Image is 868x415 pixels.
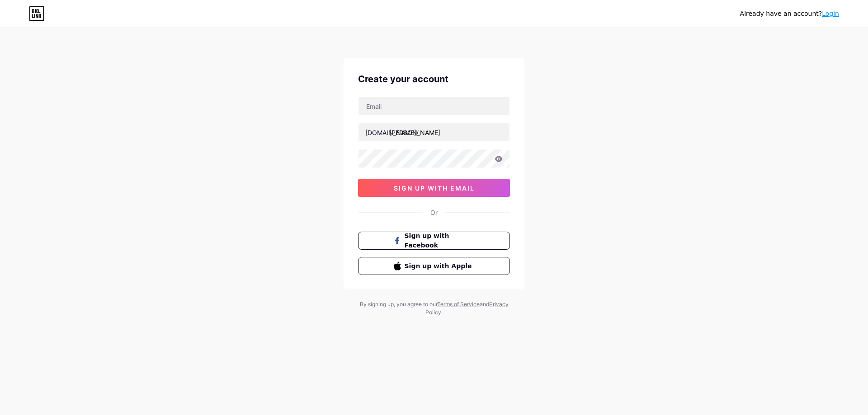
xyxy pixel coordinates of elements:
[405,231,475,250] span: Sign up with Facebook
[740,9,839,19] div: Already have an account?
[358,179,510,197] button: sign up with email
[437,301,480,308] a: Terms of Service
[358,232,510,250] button: Sign up with Facebook
[430,208,438,217] div: Or
[365,128,419,137] div: [DOMAIN_NAME]/
[405,261,475,271] span: Sign up with Apple
[822,10,839,17] a: Login
[358,72,510,86] div: Create your account
[359,123,509,141] input: username
[357,300,511,317] div: By signing up, you agree to our and .
[358,257,510,275] button: Sign up with Apple
[359,97,509,115] input: Email
[394,184,475,192] span: sign up with email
